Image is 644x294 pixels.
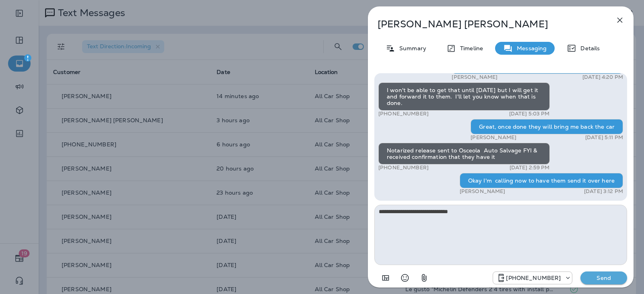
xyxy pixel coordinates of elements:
button: Select an emoji [397,270,413,286]
div: Okay I'm calling now to have them send it over here [460,173,623,188]
div: I won't be able to get that until [DATE] but I will get it and forward it to them. I'll let you k... [378,82,550,111]
p: [DATE] 2:59 PM [510,164,550,171]
p: Messaging [513,45,547,51]
button: Send [580,271,627,284]
p: [PERSON_NAME] [PERSON_NAME] [378,19,597,30]
p: [PHONE_NUMBER] [378,111,429,117]
p: [PERSON_NAME] [452,74,497,80]
p: [DATE] 4:20 PM [582,74,623,80]
p: [PHONE_NUMBER] [506,275,561,281]
p: [PERSON_NAME] [471,134,516,141]
p: Send [587,274,621,282]
p: Summary [395,45,426,51]
div: Notarized release sent to Osceola Auto Salvage FYI & received confirmation that they have it [378,143,550,164]
button: Add in a premade template [378,270,394,286]
p: Details [576,45,600,51]
p: [PERSON_NAME] [460,188,506,195]
p: [PHONE_NUMBER] [378,164,429,171]
p: [DATE] 5:03 PM [509,111,550,117]
div: Great, once done they will bring me back the car [471,119,623,134]
p: [DATE] 5:11 PM [585,134,623,141]
p: Timeline [456,45,483,51]
p: [DATE] 3:12 PM [584,188,623,195]
div: +1 (689) 265-4479 [493,273,572,283]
